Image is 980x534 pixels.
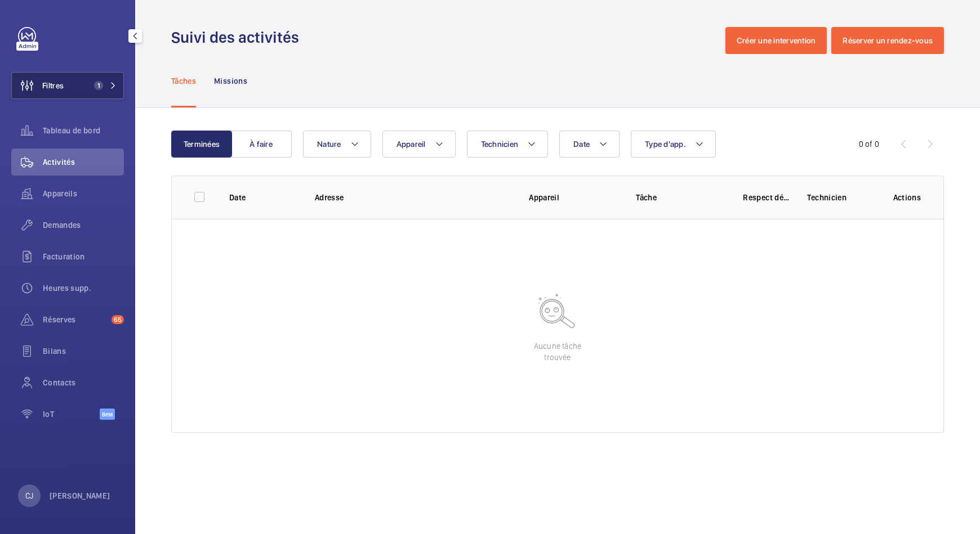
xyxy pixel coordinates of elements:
[43,188,124,199] span: Appareils
[573,140,590,149] span: Date
[315,192,511,203] p: Adresse
[25,490,33,501] p: CJ
[43,251,124,262] span: Facturation
[529,192,618,203] p: Appareil
[631,131,716,158] button: Type d'app.
[214,75,247,87] p: Missions
[43,125,124,136] span: Tableau de bord
[43,156,124,168] span: Activités
[43,314,107,325] span: Réserves
[229,192,297,203] p: Date
[807,192,875,203] p: Technicien
[11,72,124,99] button: Filtres1
[171,75,196,87] p: Tâches
[645,140,686,149] span: Type d'app.
[636,192,725,203] p: Tâche
[481,140,519,149] span: Technicien
[43,282,124,294] span: Heures supp.
[231,131,292,158] button: À faire
[743,192,789,203] p: Respect délai
[534,340,581,363] p: Aucune tâche trouvée
[112,315,124,324] span: 65
[382,131,456,158] button: Appareil
[893,192,921,203] p: Actions
[43,345,124,357] span: Bilans
[467,131,549,158] button: Technicien
[42,80,64,91] span: Filtres
[171,27,306,48] h1: Suivi des activités
[50,490,110,501] p: [PERSON_NAME]
[94,81,103,90] span: 1
[725,27,827,54] button: Créer une intervention
[397,140,426,149] span: Appareil
[43,409,100,420] span: IoT
[43,219,124,231] span: Demandes
[317,140,341,149] span: Nature
[171,131,232,158] button: Terminées
[559,131,620,158] button: Date
[303,131,371,158] button: Nature
[43,377,124,388] span: Contacts
[100,409,115,420] span: Beta
[831,27,944,54] button: Réserver un rendez-vous
[859,138,879,150] div: 0 of 0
